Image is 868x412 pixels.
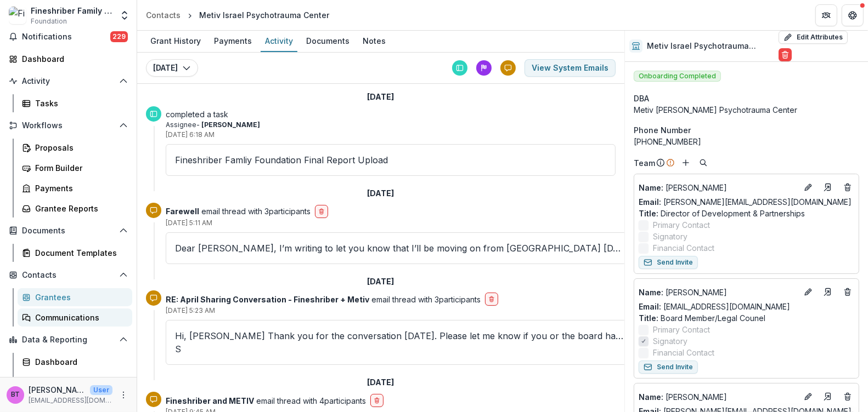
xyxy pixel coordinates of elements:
[634,124,691,136] span: Phone Number
[35,142,123,153] div: Proposals
[146,9,181,21] div: Contacts
[166,205,311,217] p: email thread with 3 participants
[302,31,354,52] a: Documents
[22,226,115,236] span: Documents
[35,182,123,194] div: Payments
[18,373,132,391] a: Data Report
[639,391,797,403] a: Name: [PERSON_NAME]
[485,293,498,306] button: delete-button
[90,385,112,395] p: User
[634,71,721,82] span: Onboarding Completed
[653,324,710,335] span: Primary Contact
[679,156,692,169] button: Add
[653,347,714,358] span: Financial Contact
[11,391,20,398] div: Beth Tigay
[525,59,616,77] button: View System Emails
[166,294,481,305] p: email thread with 3 participants
[639,302,661,311] span: Email:
[166,207,199,216] strong: Farewell
[18,94,132,112] a: Tasks
[639,287,797,298] p: [PERSON_NAME]
[4,266,132,284] button: Open Contacts
[22,335,115,345] span: Data & Reporting
[639,182,797,193] a: Name: [PERSON_NAME]
[779,48,792,61] button: Delete
[146,31,205,52] a: Grant History
[841,390,854,403] button: Deletes
[210,31,256,52] a: Payments
[358,31,390,52] a: Notes
[647,42,774,51] h2: Metiv Israel Psychotrauma Center
[35,203,123,214] div: Grantee Reports
[261,31,297,52] a: Activity
[639,287,797,298] a: Name: [PERSON_NAME]
[175,153,606,167] p: Fineshriber Famliy Foundation Final Report Upload
[18,353,132,371] a: Dashboard
[22,53,123,65] div: Dashboard
[639,183,663,192] span: Name :
[639,360,698,374] button: Send Invite
[166,218,635,228] p: [DATE] 5:11 AM
[639,197,661,207] span: Email:
[166,130,616,140] p: [DATE] 6:18 AM
[653,242,714,254] span: Financial Contact
[142,7,334,23] nav: breadcrumb
[639,391,797,403] p: [PERSON_NAME]
[35,291,123,303] div: Grantees
[4,72,132,90] button: Open Activity
[841,285,854,299] button: Deletes
[802,390,815,403] button: Edit
[142,7,185,23] a: Contacts
[653,219,710,231] span: Primary Contact
[634,104,859,116] div: Metiv [PERSON_NAME] Psychotrauma Center
[18,179,132,197] a: Payments
[368,277,394,287] h2: [DATE]
[22,121,115,130] span: Workflows
[779,31,848,44] button: Edit Attributes
[368,378,394,387] h2: [DATE]
[4,50,132,68] a: Dashboard
[18,308,132,327] a: Communications
[634,136,859,147] div: [PHONE_NUMBER]
[302,33,354,49] div: Documents
[9,7,26,24] img: Fineshriber Family Foundation
[4,28,132,45] button: Notifications229
[199,9,329,21] div: Metiv Israel Psychotrauma Center
[166,120,616,130] p: Assignee-
[4,222,132,239] button: Open Documents
[22,32,110,42] span: Notifications
[261,33,297,49] div: Activity
[146,59,198,77] button: [DATE]
[819,388,837,405] a: Go to contact
[31,16,67,26] span: Foundation
[639,392,663,402] span: Name :
[35,98,123,109] div: Tasks
[35,356,123,368] div: Dashboard
[29,396,112,405] p: [EMAIL_ADDRESS][DOMAIN_NAME]
[639,256,698,269] button: Send Invite
[18,288,132,306] a: Grantees
[117,4,132,26] button: Open entity switcher
[18,244,132,262] a: Document Templates
[166,295,369,304] strong: RE: April Sharing Conversation - Fineshriber + Metiv
[210,33,256,49] div: Payments
[315,205,328,218] button: delete-button
[166,306,635,316] p: [DATE] 5:23 AM
[166,108,616,120] p: completed a task
[634,157,655,169] p: Team
[166,395,366,407] p: email thread with 4 participants
[697,156,710,169] button: Search
[819,179,837,196] a: Go to contact
[35,247,123,259] div: Document Templates
[819,283,837,301] a: Go to contact
[146,33,205,49] div: Grant History
[175,342,626,356] div: S
[639,182,797,193] p: [PERSON_NAME]
[639,313,658,323] span: Title :
[110,31,128,42] span: 229
[639,312,854,324] p: Board Member/Legal Counel
[4,117,132,134] button: Open Workflows
[842,4,864,26] button: Get Help
[22,77,115,86] span: Activity
[634,93,649,104] span: DBA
